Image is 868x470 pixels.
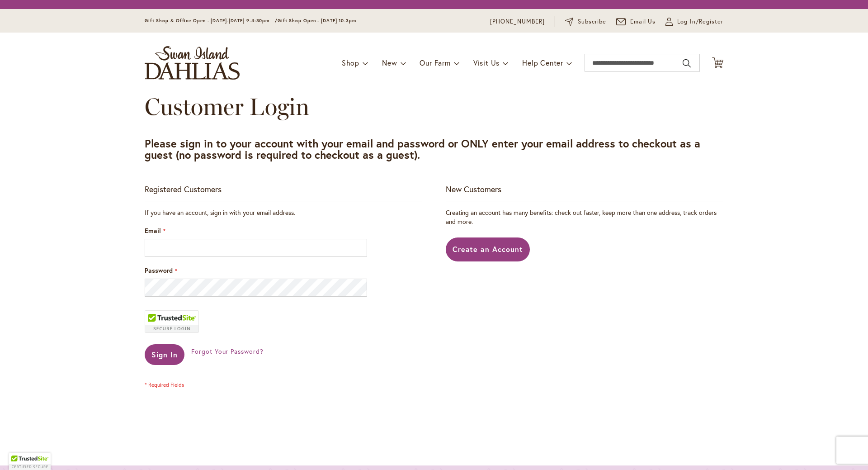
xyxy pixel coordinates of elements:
span: Password [145,266,173,275]
strong: Please sign in to your account with your email and password or ONLY enter your email address to c... [145,136,700,162]
a: [PHONE_NUMBER] [490,17,545,26]
span: Gift Shop & Office Open - [DATE]-[DATE] 9-4:30pm / [145,18,278,24]
span: Email Us [630,17,656,26]
div: If you have an account, sign in with your email address. [145,208,422,217]
a: Log In/Register [665,17,723,26]
span: New [382,58,397,67]
span: Our Farm [420,58,450,67]
span: Shop [342,58,359,67]
span: Sign In [151,350,178,359]
span: Help Center [522,58,563,67]
a: Forgot Your Password? [191,347,264,356]
strong: New Customers [446,184,501,195]
span: Subscribe [578,17,606,26]
span: Customer Login [145,92,309,121]
a: Create an Account [446,237,530,261]
a: Email Us [616,17,656,26]
p: Creating an account has many benefits: check out faster, keep more than one address, track orders... [446,208,723,226]
button: Sign In [145,344,184,365]
a: store logo [145,46,240,80]
strong: Registered Customers [145,184,222,195]
span: Email [145,226,161,235]
span: Log In/Register [677,17,723,26]
div: TrustedSite Certified [9,453,51,470]
button: Search [683,56,691,71]
span: Gift Shop Open - [DATE] 10-3pm [278,18,356,24]
span: Create an Account [453,244,524,254]
span: Visit Us [473,58,500,67]
div: TrustedSite Certified [145,310,199,333]
a: Subscribe [565,17,606,26]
